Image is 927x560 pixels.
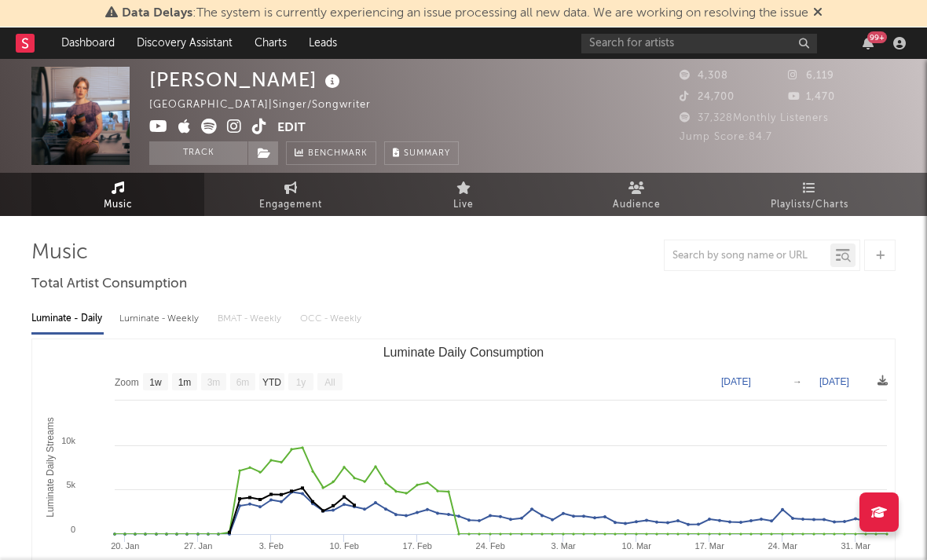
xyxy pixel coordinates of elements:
a: Playlists/Charts [723,173,896,216]
div: [PERSON_NAME] [149,67,344,93]
span: Audience [613,196,661,214]
text: 10. Feb [330,541,359,551]
text: 1m [178,377,192,388]
button: 99+ [863,37,874,49]
text: 27. Jan [184,541,212,551]
button: Track [149,141,247,165]
span: 37,328 Monthly Listeners [680,113,829,123]
span: Dismiss [813,7,823,20]
input: Search by song name or URL [665,250,830,262]
text: 31. Mar [841,541,871,551]
text: [DATE] [819,376,849,387]
text: All [324,377,335,388]
text: 10k [61,436,75,445]
text: 3. Feb [259,541,284,551]
text: Zoom [115,377,139,388]
a: Engagement [204,173,377,216]
span: 4,308 [680,71,728,81]
text: 24. Mar [768,541,798,551]
text: 3. Mar [551,541,577,551]
a: Audience [550,173,723,216]
text: Luminate Daily Streams [45,417,56,517]
text: 20. Jan [111,541,139,551]
div: Luminate - Weekly [119,306,202,332]
text: 0 [71,525,75,534]
text: 3m [207,377,221,388]
span: 24,700 [680,92,735,102]
a: Leads [298,27,348,59]
div: 99 + [867,31,887,43]
text: 1y [296,377,306,388]
span: Total Artist Consumption [31,275,187,294]
a: Benchmark [286,141,376,165]
a: Discovery Assistant [126,27,244,59]
text: 24. Feb [476,541,505,551]
span: : The system is currently experiencing an issue processing all new data. We are working on resolv... [122,7,808,20]
text: 1w [149,377,162,388]
a: Charts [244,27,298,59]
text: 10. Mar [622,541,652,551]
a: Music [31,173,204,216]
text: → [793,376,802,387]
span: 1,470 [788,92,835,102]
text: [DATE] [721,376,751,387]
span: 6,119 [788,71,834,81]
text: 17. Mar [695,541,725,551]
text: 17. Feb [403,541,432,551]
button: Summary [384,141,459,165]
a: Dashboard [50,27,126,59]
span: Music [104,196,133,214]
span: Live [453,196,474,214]
span: Summary [404,149,450,158]
text: YTD [262,377,281,388]
span: Data Delays [122,7,192,20]
text: 5k [66,480,75,489]
text: Luminate Daily Consumption [383,346,544,359]
button: Edit [277,119,306,138]
span: Jump Score: 84.7 [680,132,772,142]
div: Luminate - Daily [31,306,104,332]
span: Engagement [259,196,322,214]
input: Search for artists [581,34,817,53]
span: Benchmark [308,145,368,163]
div: [GEOGRAPHIC_DATA] | Singer/Songwriter [149,96,389,115]
text: 6m [236,377,250,388]
span: Playlists/Charts [771,196,848,214]
a: Live [377,173,550,216]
